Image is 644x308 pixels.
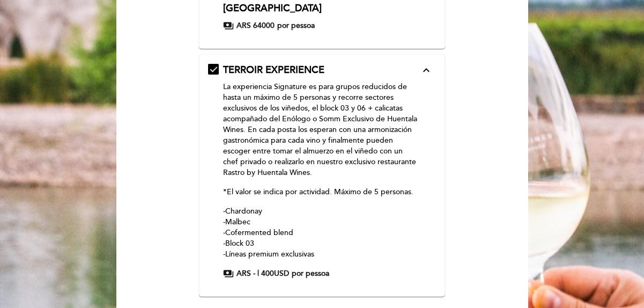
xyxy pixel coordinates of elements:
[208,63,436,279] md-checkbox: TERROIR EXPERIENCE expand_more La experiencia Signature es para grupos reducidos de hasta un máxi...
[417,63,436,77] button: expand_less
[292,268,329,279] span: por pessoa
[223,20,234,31] span: payments
[420,64,433,77] i: expand_less
[223,82,420,178] p: La experiencia Signature es para grupos reducidos de hasta un máximo de 5 personas y recorre sect...
[236,268,289,279] span: ARS - | 400USD
[277,20,315,31] span: por pessoa
[223,268,234,279] span: payments
[223,64,324,76] span: TERROIR EXPERIENCE
[223,206,420,260] p: -Chardonay -Malbec -Cofermented blend -Block 03 -Líneas premium exclusivas
[236,20,275,31] span: ARS 64000
[223,187,420,197] p: *El valor se indica por actividad. Máximo de 5 personas.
